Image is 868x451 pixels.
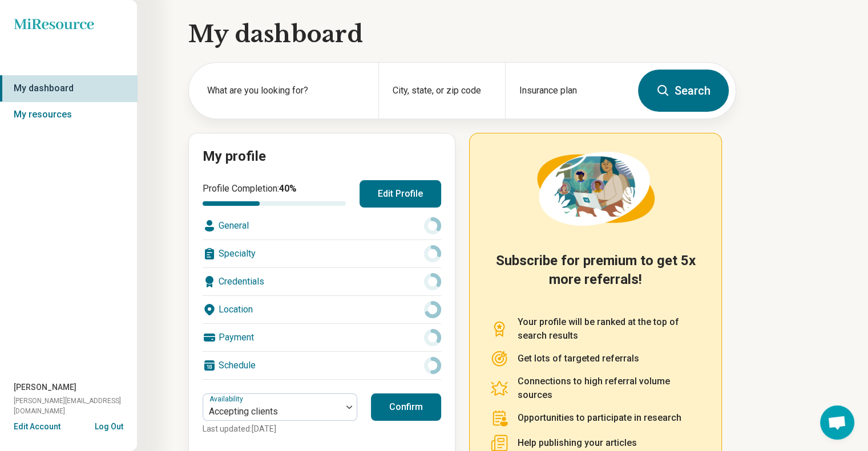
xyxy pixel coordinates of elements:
[209,395,245,403] label: Availability
[518,411,681,425] p: Opportunities to participate in research
[203,352,441,379] div: Schedule
[490,251,701,302] h2: Subscribe for premium to get 5x more referrals!
[203,182,346,206] div: Profile Completion:
[203,423,357,435] p: Last updated: [DATE]
[638,70,729,112] button: Search
[203,240,441,267] div: Specialty
[207,84,365,97] label: What are you looking for?
[518,352,639,365] p: Get lots of targeted referrals
[14,421,60,433] button: Edit Account
[279,183,297,194] span: 40 %
[203,296,441,323] div: Location
[518,315,701,343] p: Your profile will be ranked at the top of search results
[203,212,441,239] div: General
[371,393,441,421] button: Confirm
[14,381,76,393] span: [PERSON_NAME]
[95,421,123,430] button: Log Out
[203,268,441,295] div: Credentials
[518,375,701,402] p: Connections to high referral volume sources
[203,324,441,351] div: Payment
[360,180,441,208] button: Edit Profile
[14,396,137,416] span: [PERSON_NAME][EMAIL_ADDRESS][DOMAIN_NAME]
[203,147,441,166] h2: My profile
[820,405,854,440] div: Open chat
[518,436,637,450] p: Help publishing your articles
[188,18,736,50] h1: My dashboard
